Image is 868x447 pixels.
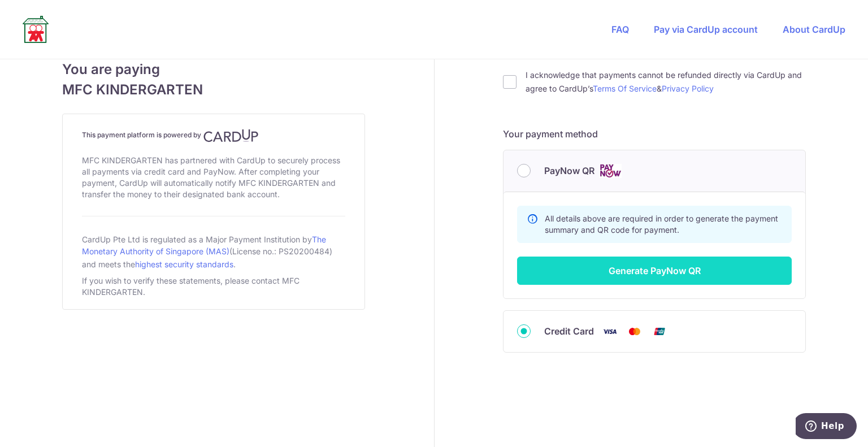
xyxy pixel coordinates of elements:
img: Cards logo [599,164,622,178]
div: CardUp Pte Ltd is regulated as a Major Payment Institution by (License no.: PS20200484) and meets... [82,230,345,273]
img: Visa [598,324,621,338]
span: All details above are required in order to generate the payment summary and QR code for payment. [545,214,778,235]
img: Mastercard [623,324,646,338]
span: Credit Card [544,324,594,338]
a: FAQ [611,24,629,35]
button: Generate PayNow QR [517,257,792,285]
div: If you wish to verify these statements, please contact MFC KINDERGARTEN. [82,273,345,300]
a: Pay via CardUp account [654,24,758,35]
img: Union Pay [648,324,671,338]
div: PayNow QR Cards logo [517,164,792,178]
a: highest security standards [135,259,233,269]
span: MFC KINDERGARTEN [62,80,365,100]
div: Credit Card Visa Mastercard Union Pay [517,324,792,338]
span: You are paying [62,59,365,80]
img: CardUp [203,129,259,142]
span: PayNow QR [544,164,594,177]
a: Privacy Policy [662,84,714,93]
iframe: Opens a widget where you can find more information [796,413,857,441]
h5: Your payment method [503,127,806,141]
label: I acknowledge that payments cannot be refunded directly via CardUp and agree to CardUp’s & [526,68,806,96]
h4: This payment platform is powered by [82,129,345,142]
a: About CardUp [783,24,845,35]
a: Terms Of Service [593,84,657,93]
div: MFC KINDERGARTEN has partnered with CardUp to securely process all payments via credit card and P... [82,153,345,202]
